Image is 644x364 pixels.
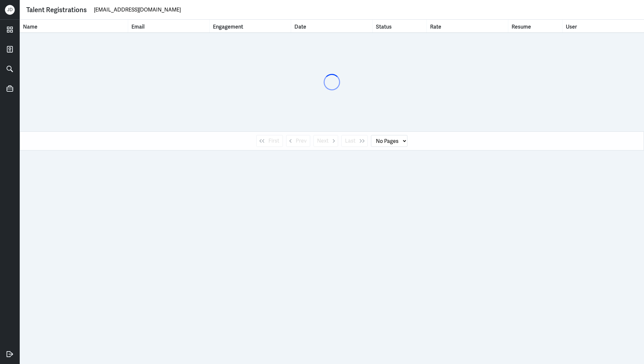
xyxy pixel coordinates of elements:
button: First [256,135,283,147]
button: Next [313,135,338,147]
th: Toggle SortBy [210,20,291,33]
th: Toggle SortBy [20,20,128,33]
span: Prev [296,137,307,145]
input: Search [93,5,637,15]
th: Toggle SortBy [128,20,210,33]
span: Last [345,137,356,145]
th: User [563,20,644,33]
button: Prev [286,135,310,147]
th: Toggle SortBy [373,20,427,33]
button: Last [341,135,368,147]
div: Talent Registrations [26,5,87,15]
div: J D [5,5,15,15]
span: First [268,137,279,145]
th: Toggle SortBy [427,20,508,33]
th: Resume [508,20,563,33]
span: Next [317,137,329,145]
th: Toggle SortBy [291,20,373,33]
